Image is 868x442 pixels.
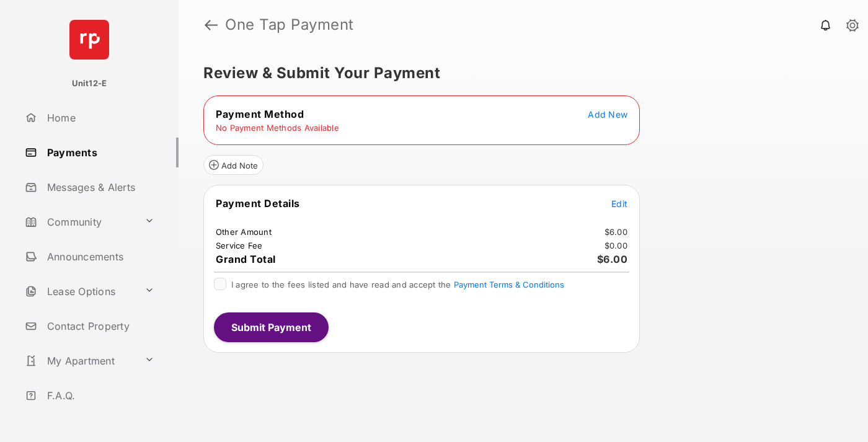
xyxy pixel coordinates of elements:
[216,253,276,265] span: Grand Total
[72,77,107,90] p: Unit12-E
[20,138,179,167] a: Payments
[215,122,340,133] td: No Payment Methods Available
[604,226,628,237] td: $6.00
[216,108,304,120] span: Payment Method
[454,280,564,290] button: I agree to the fees listed and have read and accept the
[20,346,139,376] a: My Apartment
[588,108,627,120] button: Add New
[216,197,300,210] span: Payment Details
[215,226,272,237] td: Other Amount
[203,66,833,81] h5: Review & Submit Your Payment
[20,242,179,272] a: Announcements
[20,381,179,410] a: F.A.Q.
[225,17,354,32] strong: One Tap Payment
[611,197,627,210] button: Edit
[20,207,139,237] a: Community
[20,103,179,133] a: Home
[214,312,329,342] button: Submit Payment
[69,20,109,60] img: svg+xml;base64,PHN2ZyB4bWxucz0iaHR0cDovL3d3dy53My5vcmcvMjAwMC9zdmciIHdpZHRoPSI2NCIgaGVpZ2h0PSI2NC...
[588,109,627,120] span: Add New
[597,253,628,265] span: $6.00
[20,311,179,341] a: Contact Property
[231,280,564,290] span: I agree to the fees listed and have read and accept the
[20,172,179,202] a: Messages & Alerts
[604,240,628,251] td: $0.00
[20,276,139,306] a: Lease Options
[215,240,263,251] td: Service Fee
[611,198,627,209] span: Edit
[203,155,263,175] button: Add Note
